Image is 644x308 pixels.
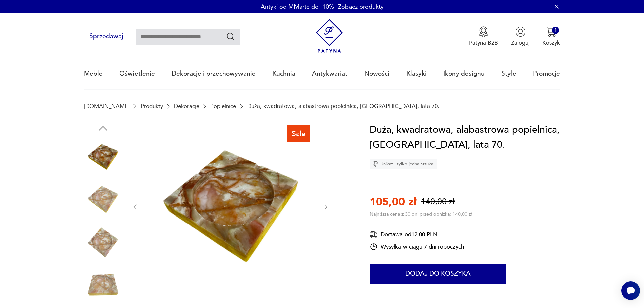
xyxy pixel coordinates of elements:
img: Zdjęcie produktu Duża, kwadratowa, alabastrowa popielnica, Włochy, lata 70. [84,138,122,176]
img: Ikona dostawy [370,230,378,239]
a: Dekoracje [174,103,199,109]
a: Kuchnia [272,58,296,89]
p: Duża, kwadratowa, alabastrowa popielnica, [GEOGRAPHIC_DATA], lata 70. [247,103,439,109]
button: Dodaj do koszyka [370,264,506,284]
img: Zdjęcie produktu Duża, kwadratowa, alabastrowa popielnica, Włochy, lata 70. [84,266,122,304]
button: Patyna B2B [469,26,498,47]
a: Popielnice [210,103,236,109]
p: Koszyk [542,39,560,47]
a: Ikona medaluPatyna B2B [469,26,498,47]
h1: Duża, kwadratowa, alabastrowa popielnica, [GEOGRAPHIC_DATA], lata 70. [370,122,560,153]
button: 1Koszyk [542,26,560,47]
div: Dostawa od 12,00 PLN [370,230,464,239]
img: Zdjęcie produktu Duża, kwadratowa, alabastrowa popielnica, Włochy, lata 70. [147,122,315,290]
img: Ikona medalu [478,26,489,37]
p: Najniższa cena z 30 dni przed obniżką: 140,00 zł [370,211,472,218]
div: Sale [287,125,310,142]
img: Zdjęcie produktu Duża, kwadratowa, alabastrowa popielnica, Włochy, lata 70. [84,180,122,219]
img: Ikonka użytkownika [515,26,526,37]
a: Nowości [364,58,389,89]
button: Szukaj [226,32,236,41]
p: 140,00 zł [421,196,455,208]
a: Produkty [141,103,163,109]
p: 105,00 zł [370,195,416,209]
a: Style [501,58,516,89]
div: Unikat - tylko jedna sztuka! [370,159,437,169]
button: Zaloguj [511,26,530,47]
div: 1 [552,27,559,34]
a: [DOMAIN_NAME] [84,103,129,109]
button: Sprzedawaj [84,29,129,44]
img: Patyna - sklep z meblami i dekoracjami vintage [313,19,346,53]
img: Ikona diamentu [372,161,378,167]
img: Ikona koszyka [546,26,556,37]
a: Zobacz produkty [338,3,384,11]
a: Meble [84,58,103,89]
p: Patyna B2B [469,39,498,47]
a: Promocje [533,58,560,89]
a: Ikony designu [443,58,485,89]
a: Dekoracje i przechowywanie [172,58,256,89]
iframe: Smartsupp widget button [621,281,640,300]
a: Antykwariat [312,58,347,89]
a: Sprzedawaj [84,34,129,40]
a: Klasyki [406,58,427,89]
p: Antyki od MMarte do -10% [261,3,334,11]
p: Zaloguj [511,39,530,47]
div: Wysyłka w ciągu 7 dni roboczych [370,243,464,251]
a: Oświetlenie [119,58,155,89]
img: Zdjęcie produktu Duża, kwadratowa, alabastrowa popielnica, Włochy, lata 70. [84,223,122,261]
